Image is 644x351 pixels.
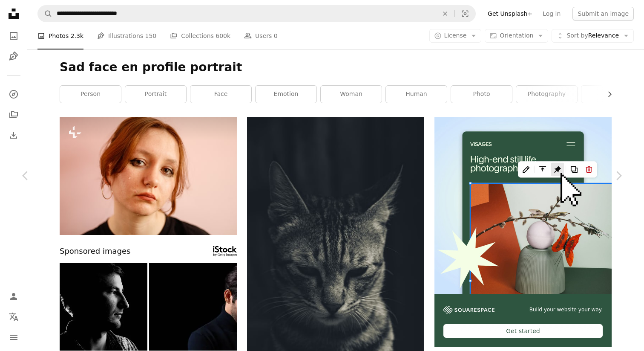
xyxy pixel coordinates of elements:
a: woman [321,86,382,103]
a: Log in [538,7,566,20]
a: Collections 600k [170,22,230,49]
button: Clear [436,6,454,22]
a: girl [581,86,642,103]
button: Orientation [485,29,548,43]
span: 600k [216,31,230,41]
span: Sponsored images [60,245,130,258]
form: Find visuals sitewide [37,5,476,22]
a: Photos [5,27,22,44]
h1: Sad face en profile portrait [60,60,612,75]
a: portrait [125,86,186,103]
a: photography [516,86,577,103]
button: Visual search [455,6,475,22]
a: Illustrations 150 [97,22,156,49]
button: Menu [5,329,22,346]
span: License [444,32,467,39]
div: Get started [443,324,603,338]
a: A sad woman with tears rolling down her face. [60,172,237,180]
a: human [386,86,447,103]
a: photo [451,86,512,103]
a: Collections [5,106,22,123]
button: scroll list to the right [602,86,612,103]
img: file-1606177908946-d1eed1cbe4f5image [443,306,494,313]
a: Explore [5,86,22,103]
a: Users 0 [244,22,278,49]
button: License [429,29,482,43]
span: 0 [274,31,278,41]
span: Build your website your way. [529,306,603,313]
button: Language [5,308,22,325]
a: Download History [5,127,22,144]
img: file-1723602894256-972c108553a7image [434,117,612,294]
a: a black and white photo of a cat sleeping [247,247,424,254]
button: Sort byRelevance [552,29,634,43]
img: Pensive thinking handsome young business man portrait Attractive bearded confident guy planning s... [149,263,237,351]
span: Sort by [566,32,588,39]
img: Young man portrait [60,263,147,351]
a: face [190,86,251,103]
a: Log in / Sign up [5,288,22,305]
a: Build your website your way.Get started [434,117,612,347]
button: Search Unsplash [38,6,52,22]
img: A sad woman with tears rolling down her face. [60,117,237,235]
button: Submit an image [572,7,634,20]
span: 150 [145,31,157,41]
a: Get Unsplash+ [483,7,538,20]
a: person [60,86,121,103]
span: Relevance [566,32,619,40]
a: Next [593,135,644,217]
a: emotion [256,86,316,103]
span: Orientation [500,32,533,39]
a: Illustrations [5,48,22,65]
